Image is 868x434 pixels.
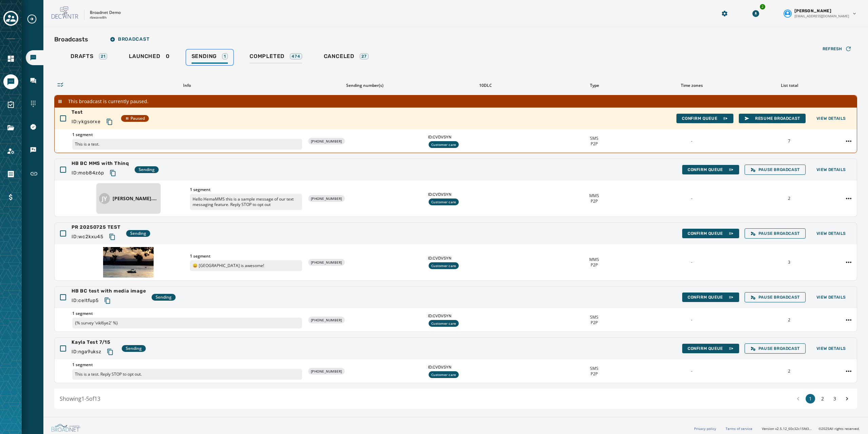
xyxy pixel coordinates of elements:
[72,288,146,295] span: HB BC test with media image
[72,139,302,150] p: This is a test.
[688,167,734,172] span: Confirm Queue
[186,50,233,65] a: Sending1
[682,344,739,353] button: Confirm Queue
[428,364,543,370] span: ID: CVDVSYN
[107,167,119,179] button: Copy text to clipboard
[429,262,459,269] div: Customer care
[26,14,43,24] button: Expand sub nav menu
[3,51,18,66] a: Navigate to Home
[591,141,598,147] span: P2P
[102,194,107,203] span: JY
[811,293,851,302] button: View Details
[743,83,835,88] div: List total
[591,262,598,268] span: P2P
[192,53,217,60] span: Sending
[646,83,738,88] div: Time zones
[72,348,101,355] span: ID: nga9uksz
[739,114,806,123] button: Resume Broadcast
[308,138,345,145] div: [PHONE_NUMBER]
[222,53,228,59] div: 1
[806,394,815,403] button: 1
[26,50,43,65] a: Navigate to Broadcasts
[126,346,142,351] span: Sending
[726,426,752,431] a: Terms of service
[823,46,842,52] span: Refresh
[428,192,543,197] span: ID: CVDVSYN
[816,231,846,236] span: View Details
[428,256,543,261] span: ID: CVDVSYN
[811,344,851,353] button: View Details
[750,7,762,20] button: Download Menu
[750,295,800,300] span: Pause Broadcast
[548,83,640,88] div: Type
[743,369,835,374] div: 2
[71,53,94,60] span: Drafts
[3,11,18,26] button: Toggle account select drawer
[843,315,854,325] button: HB BC test with media image action menu
[428,134,543,140] span: ID: CVDVSYN
[308,83,422,88] div: Sending number(s)
[694,426,716,431] a: Privacy policy
[3,144,18,158] a: Navigate to Account
[589,257,599,262] span: MMS
[190,194,302,210] p: Hello HemaMMS this is a sample message of our text messaging feature. Reply STOP to opt out
[65,50,113,65] a: Drafts21
[428,83,543,88] div: 10DLC
[308,259,345,266] div: [PHONE_NUMBER]
[743,317,835,323] div: 2
[646,317,737,323] div: -
[429,199,459,205] div: Customer care
[750,346,800,351] span: Pause Broadcast
[308,368,345,375] div: [PHONE_NUMBER]
[129,53,160,60] span: Launched
[811,165,851,174] button: View Details
[129,53,170,64] div: 0
[843,366,854,377] button: Kayla Test 7/15 action menu
[590,366,598,371] span: SMS
[72,318,302,328] p: {% survey 'vikl6ye2' %}
[646,196,737,201] div: -
[26,143,43,157] a: Navigate to Keywords & Responders
[72,297,99,304] span: ID: celtfup5
[743,196,835,201] div: 2
[682,165,739,174] button: Confirm Queue
[103,116,116,128] button: Copy text to clipboard
[190,253,302,259] span: 1 segment
[72,311,302,316] span: 1 segment
[750,231,800,236] span: Pause Broadcast
[99,53,107,59] div: 21
[72,132,302,137] span: 1 segment
[72,369,302,380] p: This is a test. Reply STOP to opt out.
[682,116,728,121] span: Confirm Queue
[591,371,598,377] span: P2P
[762,426,813,431] span: Version
[591,199,598,204] span: P2P
[3,97,18,112] a: Navigate to Surveys
[743,138,835,144] div: 7
[72,339,116,346] span: Kayla Test 7/15
[794,8,831,14] span: [PERSON_NAME]
[745,228,806,239] button: Pause Broadcast
[816,295,846,300] span: View Details
[190,260,302,271] p: 😄 [GEOGRAPHIC_DATA] is awesome!
[676,114,733,123] button: Confirm Queue
[101,295,114,307] button: Copy text to clipboard
[308,195,345,202] div: [PHONE_NUMBER]
[110,37,149,42] span: Broadcast
[646,138,737,144] div: -
[156,295,172,300] span: Sending
[72,362,302,367] span: 1 segment
[3,120,18,135] a: Navigate to Files
[688,346,734,351] span: Confirm Queue
[816,167,846,172] span: View Details
[429,371,459,378] div: Customer care
[817,43,857,54] button: Refresh
[360,53,369,59] div: 27
[72,160,129,167] span: HB BC MMS with Thinq
[250,53,284,60] span: Completed
[811,229,851,238] button: View Details
[190,187,302,192] span: 1 segment
[318,50,374,65] a: Canceled27
[745,165,806,175] button: Pause Broadcast
[26,73,43,88] a: Navigate to Inbox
